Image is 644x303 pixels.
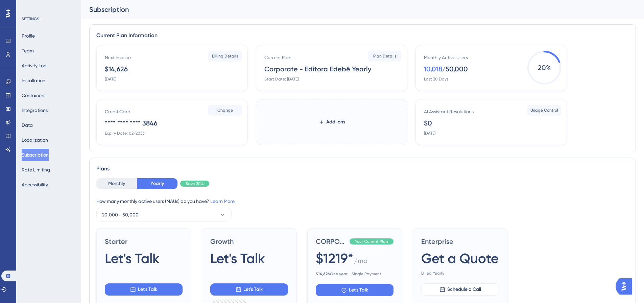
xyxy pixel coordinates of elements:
[424,76,448,82] div: Last 30 Days
[210,283,288,296] button: Let's Talk
[424,53,468,62] div: Monthly Active Users
[212,53,238,59] span: Billing Details
[424,131,435,136] div: [DATE]
[210,237,288,246] span: Growth
[96,31,629,40] div: Current Plan Information
[96,165,629,173] div: Plans
[354,256,367,269] span: / mo
[22,134,48,146] button: Localization
[22,60,47,72] button: Activity Log
[22,149,49,161] button: Subscription
[105,108,130,116] div: Credit Card
[208,51,242,62] button: Billing Details
[22,104,48,116] button: Integrations
[316,284,393,296] button: Let's Talk
[424,118,432,128] div: $0
[22,74,45,87] button: Installation
[96,208,232,222] button: 20,000 - 50,000
[527,51,561,85] span: 20 %
[105,237,183,246] span: Starter
[243,285,263,294] span: Let's Talk
[316,272,330,276] b: $ 14,626
[105,249,160,268] span: Let's Talk
[349,286,368,294] span: Let's Talk
[527,105,561,116] button: Usage Control
[424,64,442,74] div: 10,018
[421,237,499,246] span: Enterprise
[421,249,499,268] span: Get a Quote
[373,53,397,59] span: Plan Details
[424,108,474,116] div: AI Assistant Resolutions
[22,179,48,191] button: Accessibility
[264,53,291,62] div: Current Plan
[138,285,157,294] span: Let's Talk
[447,285,481,294] span: Schedule a Call
[137,178,177,189] button: Yearly
[208,105,242,116] button: Change
[22,45,34,57] button: Team
[616,276,636,297] iframe: UserGuiding AI Assistant Launcher
[186,181,204,186] span: Save 30%
[89,5,619,14] div: Subscription
[316,237,347,246] span: CORPORATE - Editora Edebê
[316,271,393,277] span: One year - Single Payment
[264,76,299,82] div: Start Date: [DATE]
[22,164,50,176] button: Rate Limiting
[421,283,499,296] button: Schedule a Call
[210,249,265,268] span: Let's Talk
[22,89,45,101] button: Containers
[442,64,468,74] div: / 50,000
[326,118,345,126] span: Add-ons
[96,197,629,205] div: How many monthly active users (MAUs) do you have?
[355,239,388,244] span: Your Current Plan
[530,108,558,113] span: Usage Control
[22,30,35,42] button: Profile
[105,76,116,82] div: [DATE]
[22,119,33,131] button: Data
[210,199,235,204] a: Learn More
[368,51,402,62] button: Plan Details
[217,108,233,113] span: Change
[105,283,183,296] button: Let's Talk
[96,178,137,189] button: Monthly
[105,131,144,136] div: Expiry Date: 02/2033
[308,116,356,128] button: Add-ons
[102,211,139,219] span: 20,000 - 50,000
[316,249,353,268] span: $1219*
[22,16,76,22] div: SETTINGS
[421,271,499,276] span: Billed Yearly
[264,64,371,74] div: Corporate - Editora Edebê Yearly
[105,53,131,62] div: Next Invoice
[105,64,128,74] div: $14,626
